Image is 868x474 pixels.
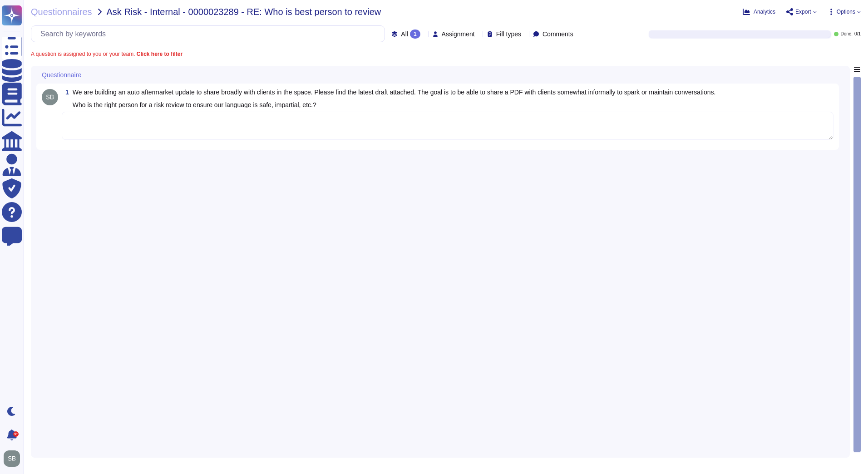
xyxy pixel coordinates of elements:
[401,31,408,37] span: All
[31,7,92,16] span: Questionnaires
[62,89,69,95] span: 1
[743,8,775,15] button: Analytics
[795,9,811,15] span: Export
[496,31,521,37] span: Fill types
[442,31,475,37] span: Assignment
[854,32,861,36] span: 0 / 1
[42,72,81,78] span: Questionnaire
[837,9,855,15] span: Options
[4,450,20,467] img: user
[2,449,26,469] button: user
[31,51,182,57] span: A question is assigned to you or your team.
[36,26,385,42] input: Search by keywords
[542,31,573,37] span: Comments
[42,89,58,105] img: user
[135,51,182,57] b: Click here to filter
[13,431,19,437] div: 9+
[754,9,775,15] span: Analytics
[107,7,381,16] span: Ask Risk - Internal - 0000023289 - RE: Who is best person to review
[840,32,853,36] span: Done:
[410,30,420,39] div: 1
